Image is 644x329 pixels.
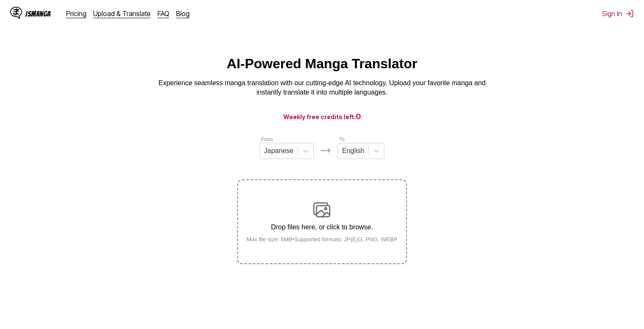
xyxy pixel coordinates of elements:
a: IsManga LogoIsManga [10,7,66,20]
img: Sign out [625,9,634,18]
img: IsManga Logo [10,7,22,19]
p: Experience seamless manga translation with our cutting-edge AI technology. Upload your favorite m... [153,78,492,98]
a: Blog [176,9,190,18]
h3: Weekly free credits left: [20,111,624,122]
div: IsManga [25,10,51,18]
p: Drop files here, or click to browse. [240,223,404,231]
a: FAQ [158,9,169,18]
small: Max file size: 5MB • Supported formats: JP(E)G, PNG, WEBP [240,236,404,243]
a: Pricing [66,9,86,18]
button: Sign In [602,9,634,18]
img: Languages icon [321,145,331,156]
a: Upload & Translate [93,9,151,18]
span: 0 [356,112,361,121]
label: To [339,137,345,142]
h1: AI-Powered Manga Translator [227,56,417,72]
label: From [261,137,273,142]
